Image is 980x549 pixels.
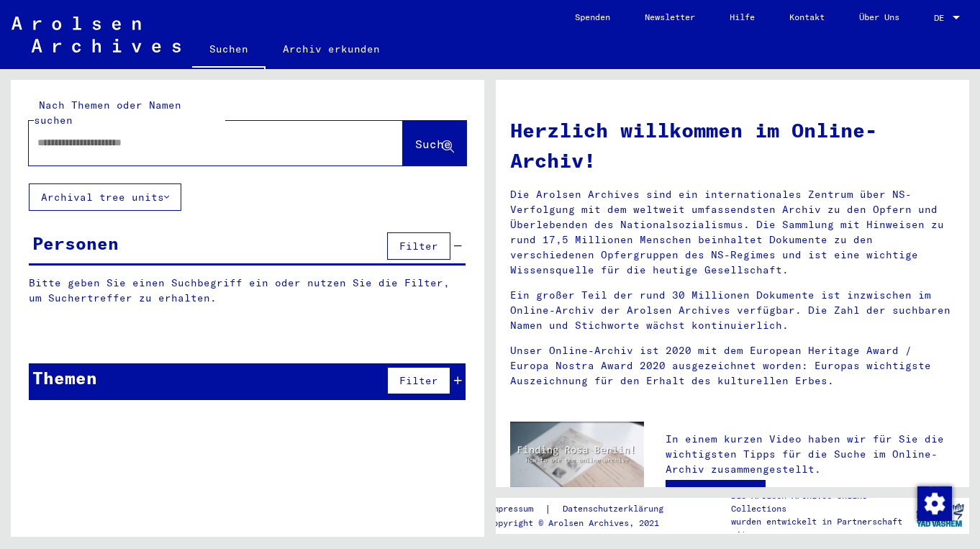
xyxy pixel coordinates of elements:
[666,432,955,477] p: In einem kurzen Video haben wir für Sie die wichtigsten Tipps für die Suche im Online-Archiv zusa...
[731,489,910,515] p: Die Arolsen Archives Online-Collections
[387,232,450,260] button: Filter
[12,17,181,53] img: Arolsen_neg.svg
[399,374,438,387] span: Filter
[510,343,955,389] p: Unser Online-Archiv ist 2020 mit dem European Heritage Award / Europa Nostra Award 2020 ausgezeic...
[387,367,450,394] button: Filter
[913,497,967,533] img: yv_logo.png
[510,187,955,278] p: Die Arolsen Archives sind ein internationales Zentrum über NS-Verfolgung mit dem weltweit umfasse...
[731,515,910,541] p: wurden entwickelt in Partnerschaft mit
[917,486,951,520] div: Zustimmung ändern
[399,240,438,253] span: Filter
[29,276,466,306] p: Bitte geben Sie einen Suchbegriff ein oder nutzen Sie die Filter, um Suchertreffer zu erhalten.
[934,13,950,23] span: DE
[488,502,545,517] a: Impressum
[266,32,397,66] a: Archiv erkunden
[29,183,181,211] button: Archival tree units
[917,486,952,521] img: Zustimmung ändern
[666,480,766,509] a: Video ansehen
[32,230,119,256] div: Personen
[403,121,466,165] button: Suche
[488,502,681,517] div: |
[510,288,955,333] p: Ein großer Teil der rund 30 Millionen Dokumente ist inzwischen im Online-Archiv der Arolsen Archi...
[192,32,266,69] a: Suchen
[415,137,451,151] span: Suche
[551,502,681,517] a: Datenschutzerklärung
[510,115,955,176] h1: Herzlich willkommen im Online-Archiv!
[32,365,97,391] div: Themen
[488,517,681,530] p: Copyright © Arolsen Archives, 2021
[34,99,181,127] mat-label: Nach Themen oder Namen suchen
[510,422,644,494] img: video.jpg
